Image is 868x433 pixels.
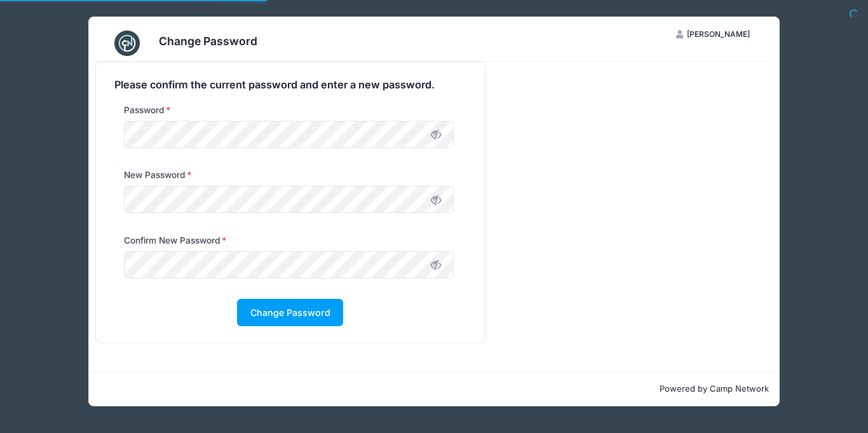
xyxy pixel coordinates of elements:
[124,234,227,247] label: Confirm New Password
[159,34,257,48] h3: Change Password
[114,31,140,56] img: CampNetwork
[99,383,769,395] p: Powered by Camp Network
[687,29,750,39] span: [PERSON_NAME]
[665,24,761,45] button: [PERSON_NAME]
[124,168,192,181] label: New Password
[124,104,171,116] label: Password
[237,299,343,326] button: Change Password
[114,79,466,92] h4: Please confirm the current password and enter a new password.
